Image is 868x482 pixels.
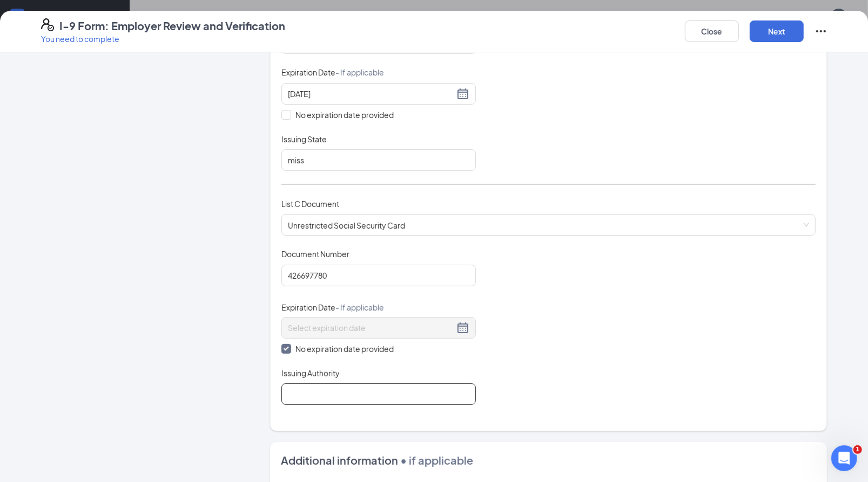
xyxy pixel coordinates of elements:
span: No expiration date provided [291,109,398,121]
span: No expiration date provided [291,343,398,355]
button: Close [685,20,739,42]
span: 1 [853,445,862,454]
span: Expiration Date [281,67,384,78]
h4: I-9 Form: Employer Review and Verification [59,18,285,33]
span: - If applicable [335,302,384,312]
span: - If applicable [335,67,384,77]
span: List C Document [281,199,339,209]
input: 06/19/2026 [288,88,454,100]
span: Issuing Authority [281,368,340,378]
svg: Ellipses [815,25,827,38]
span: Additional information [281,453,398,467]
span: Document Number [281,249,349,259]
span: Issuing State [281,134,327,144]
span: • if applicable [398,453,473,467]
button: Next [750,20,804,42]
span: Unrestricted Social Security Card [288,215,809,235]
iframe: Intercom live chat [831,445,857,471]
span: Expiration Date [281,302,384,313]
svg: FormI9EVerifyIcon [41,18,54,31]
input: Select expiration date [288,322,454,334]
p: You need to complete [41,33,285,44]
